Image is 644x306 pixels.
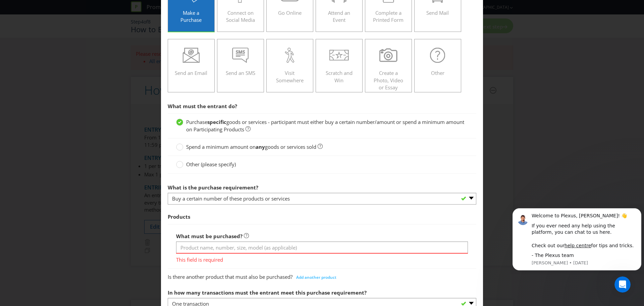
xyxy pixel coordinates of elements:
input: Product name, number, size, model (as applicable) [176,242,468,253]
span: Send an Email [175,70,207,76]
span: goods or services - participant must either buy a certain number/amount or spend a minimum amount... [186,119,464,132]
span: What must be purchased? [176,233,243,239]
span: Create a Photo, Video or Essay [374,70,403,91]
span: Send Mail [426,9,449,16]
span: Is there another product that must also be purchased? [168,273,292,280]
span: Connect on Social Media [226,9,255,23]
span: Send an SMS [226,70,255,76]
iframe: Intercom live chat [614,276,631,293]
span: Visit Somewhere [276,70,304,83]
span: Other (please specify) [186,161,236,168]
span: Go Online [278,9,302,16]
span: Complete a Printed Form [373,9,404,23]
span: Other [431,70,444,76]
span: goods or services sold [265,143,316,150]
span: What is the purchase requirement? [168,184,258,191]
span: Make a Purchase [180,9,202,23]
span: In how many transactions must the entrant meet this purchase requirement? [168,289,367,296]
span: Purchase [186,119,207,125]
span: Scratch and Win [326,70,353,83]
strong: any [256,143,265,150]
strong: specific [207,119,226,125]
span: Products [168,213,190,220]
span: Add another product [296,274,336,280]
span: Spend a minimum amount on [186,143,256,150]
iframe: Intercom notifications message [510,202,644,274]
span: Attend an Event [328,9,350,23]
button: Add another product [292,272,340,282]
span: What must the entrant do? [168,103,237,110]
span: This field is required [176,254,468,263]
